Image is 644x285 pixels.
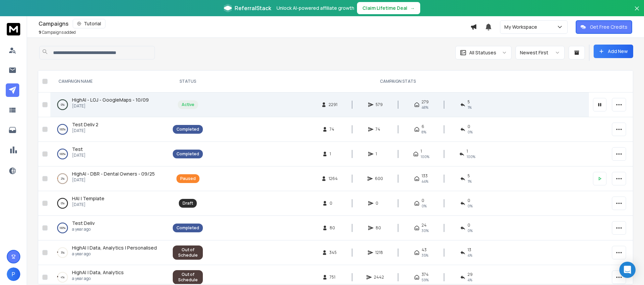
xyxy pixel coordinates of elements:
span: HighAI | Data, Analytics | Personalised [72,244,157,251]
span: 133 [422,173,428,179]
span: 279 [422,99,429,105]
a: HighAI | Data, Analytics | Personalised [72,244,157,251]
td: 100%Test[DATE] [50,142,169,166]
span: 80 [330,225,336,231]
p: 2 % [61,175,65,182]
span: 1 [376,151,382,157]
td: 2%HighAI - DBR - Dental Owners - 09/25[DATE] [50,166,169,191]
span: ReferralStack [235,4,271,12]
td: 0%HighAI - LGJ - GoogleMaps - 10/09[DATE] [50,93,169,117]
p: All Statuses [469,49,496,56]
button: Get Free Credits [576,20,632,34]
button: Claim Lifetime Deal→ [357,2,420,14]
span: 1264 [329,176,338,181]
p: a year ago [72,227,95,232]
span: 0 [330,201,336,206]
span: 1 [330,151,336,157]
button: Tutorial [73,19,105,28]
span: 2291 [329,102,337,107]
p: [DATE] [72,128,98,133]
span: 74 [376,127,382,132]
p: 100 % [59,225,66,231]
span: 80 [376,225,382,231]
span: 1 % [468,105,472,110]
span: 9 [39,29,41,35]
span: 1 [467,149,468,154]
span: 1 [421,149,422,154]
span: 0 [422,198,424,203]
span: 0 % [468,129,473,135]
div: Draft [183,201,193,206]
p: Get Free Credits [590,24,627,30]
td: 0%HAI | Template[DATE] [50,191,169,216]
p: Unlock AI-powered affiliate growth [277,5,354,11]
div: Paused [180,176,196,181]
p: a year ago [72,276,124,281]
button: P [7,267,20,281]
p: 4 % [61,274,65,281]
span: 0 [468,223,470,228]
span: 0 % [468,228,473,233]
span: 374 [422,272,429,277]
span: 0 [468,198,470,203]
a: HighAI - DBR - Dental Owners - 09/25 [72,171,155,177]
span: 8 % [422,129,426,135]
div: Completed [176,127,199,132]
th: STATUS [169,71,207,93]
span: 0% [468,203,473,209]
th: CAMPAIGN NAME [50,71,169,93]
div: Completed [176,151,199,157]
p: [DATE] [72,202,104,207]
p: 100 % [59,126,66,133]
span: 30 % [422,228,429,233]
span: Test Deliv [72,220,95,226]
div: Active [182,102,194,107]
button: Close banner [633,4,641,20]
span: 345 [329,250,337,255]
td: 100%Test Deliv 2[DATE] [50,117,169,142]
a: HighAI | Data, Analytics [72,269,124,276]
span: 6 [422,124,424,129]
p: Campaigns added [39,30,76,35]
span: 4 % [468,277,472,283]
a: Test Deliv 2 [72,121,98,128]
span: 24 [422,223,427,228]
p: 0 % [61,200,65,207]
span: 5 [468,173,470,179]
p: 100 % [59,151,66,157]
span: 43 [422,247,427,253]
span: 100 % [421,154,429,159]
span: 29 [468,272,473,277]
span: 74 [330,127,336,132]
span: 1 % [468,179,472,184]
a: Test [72,146,83,153]
span: 100 % [467,154,475,159]
button: Newest First [516,46,565,59]
span: 13 [468,247,471,253]
div: Out of Schedule [176,272,199,283]
td: 3%HighAI | Data, Analytics | Personaliseda year ago [50,240,169,265]
span: 44 % [422,179,428,184]
span: 2442 [374,275,384,280]
span: 0 [376,201,382,206]
span: 48 % [422,105,428,110]
span: → [410,5,415,11]
button: Add New [594,45,633,58]
span: 4 % [468,253,472,258]
p: 0 % [61,101,65,108]
th: CAMPAIGN STATS [207,71,589,93]
div: Campaigns [39,19,470,28]
a: HighAI - LGJ - GoogleMaps - 10/09 [72,97,149,103]
span: 0 [468,124,470,129]
span: 35 % [422,253,428,258]
p: [DATE] [72,177,155,183]
a: HAI | Template [72,195,104,202]
p: [DATE] [72,153,86,158]
span: 751 [330,275,336,280]
span: 0% [422,203,427,209]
